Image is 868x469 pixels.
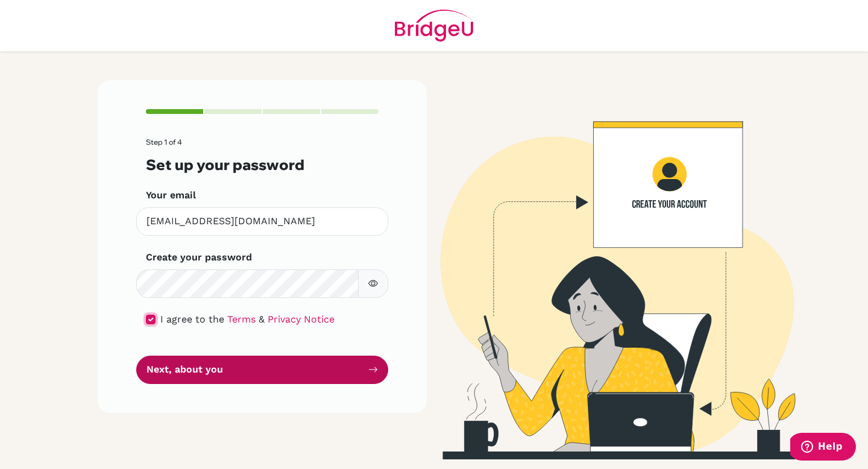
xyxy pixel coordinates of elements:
span: Step 1 of 4 [146,137,182,146]
button: Next, about you [136,356,388,384]
iframe: Opens a widget where you can find more information [790,433,856,463]
a: Terms [227,313,256,325]
input: Insert your email* [136,207,388,236]
a: Privacy Notice [268,313,335,325]
label: Create your password [146,250,252,265]
span: I agree to the [160,313,224,325]
h3: Set up your password [146,156,379,174]
label: Your email [146,188,196,203]
span: & [259,313,265,325]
